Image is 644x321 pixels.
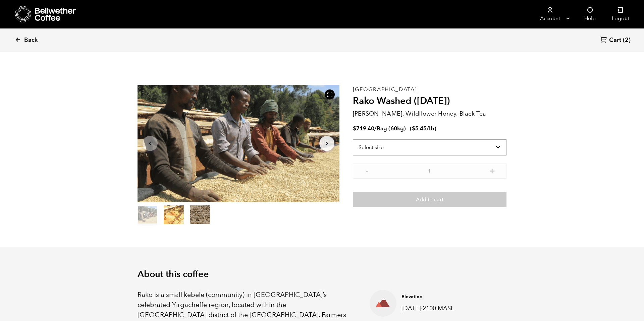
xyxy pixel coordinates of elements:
[410,125,436,132] span: ( )
[11,17,16,23] img: website_grey.svg
[609,36,621,44] span: Cart
[19,11,33,16] div: v 4.0.25
[18,42,23,48] img: tab_domain_overview_orange.svg
[600,36,631,45] a: Cart (2)
[17,17,74,23] div: Domain: [DOMAIN_NAME]
[25,43,60,47] div: Domain Overview
[11,11,16,16] img: logo_orange.svg
[353,125,356,132] span: $
[353,192,506,207] button: Add to cart
[353,125,374,132] bdi: 719.40
[363,167,371,174] button: -
[412,125,427,132] bdi: 5.45
[67,42,72,48] img: tab_keywords_by_traffic_grey.svg
[623,36,631,44] span: (2)
[412,125,415,132] span: $
[401,304,465,313] p: [DATE]-2100 MASL
[488,167,496,174] button: +
[24,36,38,44] span: Back
[401,294,465,300] h4: Elevation
[427,125,434,132] span: /lb
[353,95,506,107] h2: Rako Washed ([DATE])
[377,125,406,132] span: Bag (60kg)
[74,43,113,47] div: Keywords by Traffic
[138,269,506,280] h2: About this coffee
[374,125,377,132] span: /
[353,109,506,118] p: [PERSON_NAME], Wildflower Honey, Black Tea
